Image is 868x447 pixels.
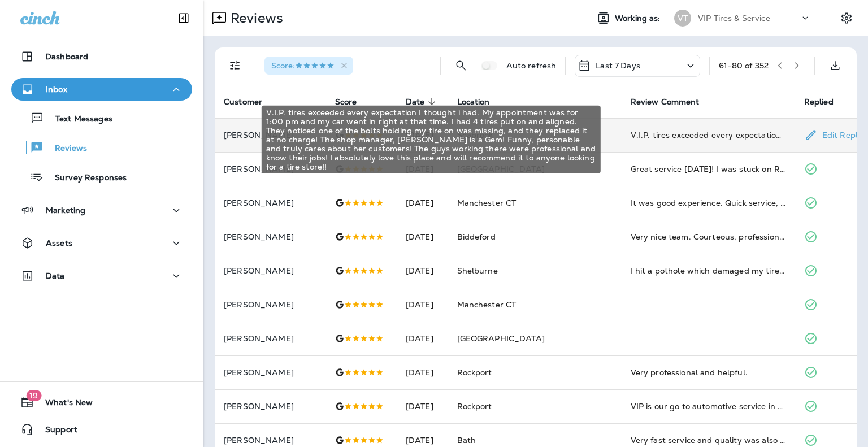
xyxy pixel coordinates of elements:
div: V.I.P. tires exceeded every expectation I thought i had. My appointment was for 1:00 pm and my ca... [631,129,786,141]
td: [DATE] [397,186,448,220]
div: V.I.P. tires exceeded every expectation I thought i had. My appointment was for 1:00 pm and my ca... [262,106,601,173]
div: VIP is our go to automotive service in midcoast. They are organized, competent and on time with t... [631,401,786,412]
span: Bath [457,435,476,445]
p: Reviews [226,10,283,27]
p: [PERSON_NAME] [224,436,317,445]
p: Marketing [46,206,85,215]
p: Auto refresh [506,61,557,70]
span: Working as: [615,14,663,23]
p: [PERSON_NAME] [224,198,317,207]
p: Edit Reply [818,131,862,140]
span: Manchester CT [457,300,517,310]
button: Collapse Sidebar [168,7,199,29]
div: Very nice team. Courteous, professional service. [631,231,786,242]
div: 61 - 80 of 352 [719,61,769,70]
p: [PERSON_NAME] [224,300,317,309]
span: Score [335,97,357,107]
p: Inbox [46,85,67,94]
span: Customer [224,97,262,107]
span: 19 [26,390,41,401]
div: VT [674,10,691,27]
p: Reviews [44,144,87,154]
button: Text Messages [11,106,192,130]
td: [DATE] [397,389,448,423]
button: Support [11,418,192,441]
td: [DATE] [397,220,448,254]
span: Location [457,97,490,107]
p: [PERSON_NAME] [224,334,317,343]
p: Last 7 Days [596,61,640,70]
button: Dashboard [11,45,192,68]
span: Replied [804,97,848,107]
button: 19What's New [11,391,192,414]
button: Inbox [11,78,192,101]
p: Survey Responses [44,173,127,184]
button: Assets [11,232,192,254]
span: Review Comment [631,97,700,107]
span: Review Comment [631,97,714,107]
span: Score : [271,60,335,71]
button: Search Reviews [450,54,472,77]
span: Date [406,97,425,107]
p: [PERSON_NAME] [224,368,317,377]
span: [GEOGRAPHIC_DATA] [457,333,545,344]
div: Very fast service and quality was also great. Staff was kind and got everything done quick. [631,435,786,446]
p: Text Messages [44,114,112,125]
p: Assets [46,238,72,248]
p: Data [46,271,65,280]
button: Export as CSV [824,54,847,77]
p: VIP Tires & Service [698,14,770,23]
button: Filters [224,54,246,77]
span: Score [335,97,372,107]
td: [DATE] [397,322,448,355]
span: Replied [804,97,834,107]
span: Rockport [457,367,492,377]
span: Rockport [457,401,492,411]
button: Reviews [11,136,192,159]
span: Customer [224,97,277,107]
td: [DATE] [397,254,448,288]
div: I hit a pothole which damaged my tire sidewall so it needed a replacement. I decided to replace a... [631,265,786,276]
p: [PERSON_NAME] [224,266,317,275]
button: Marketing [11,199,192,222]
span: What's New [34,398,93,411]
button: Survey Responses [11,165,192,189]
button: Data [11,264,192,287]
td: [DATE] [397,355,448,389]
div: Score:5 Stars [264,57,353,75]
button: Settings [836,8,857,28]
div: Very professional and helpful. [631,367,786,378]
div: Great service today! I was stuck on Rt 93 near Concord with a tire blowout and no spare. Got a to... [631,163,786,175]
span: Location [457,97,505,107]
span: Shelburne [457,266,498,276]
span: Manchester CT [457,198,517,208]
p: [PERSON_NAME] [224,232,317,241]
span: Support [34,425,77,439]
div: It was good experience. Quick service, took less than 20 mins to change the oil, pirce was reason... [631,197,786,209]
span: Biddeford [457,232,496,242]
span: Date [406,97,440,107]
p: [PERSON_NAME] [224,402,317,411]
p: [PERSON_NAME] [224,164,317,173]
p: Dashboard [45,52,88,61]
td: [DATE] [397,288,448,322]
p: [PERSON_NAME] [224,131,317,140]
